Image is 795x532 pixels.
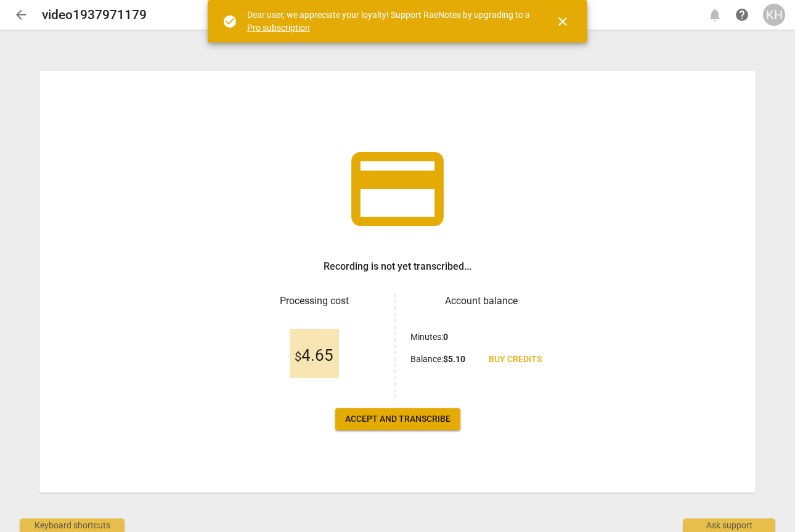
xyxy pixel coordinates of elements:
[735,7,749,22] span: help
[345,413,450,425] span: Accept and transcribe
[222,14,237,29] span: check_circle
[443,354,465,364] b: $ 5.10
[295,347,333,365] span: 4.65
[548,7,577,36] button: Close
[555,14,570,29] span: close
[42,7,147,23] h2: video1937971179
[489,353,542,366] span: Buy credits
[295,349,301,364] span: $
[443,332,448,342] b: 0
[479,349,552,371] a: Buy credits
[731,4,753,26] a: Help
[324,259,471,274] h3: Recording is not yet transcribed...
[410,353,465,366] p: Balance :
[20,518,124,532] div: Keyboard shortcuts
[243,294,385,308] h3: Processing cost
[683,518,775,532] div: Ask support
[247,9,533,34] div: Dear user, we appreciate your loyalty! Support RaeNotes by upgrading to a
[763,4,785,26] button: KH
[14,7,28,22] span: arrow_back
[335,408,460,430] button: Accept and transcribe
[410,331,448,344] p: Minutes :
[342,134,453,244] span: credit_card
[410,294,552,308] h3: Account balance
[247,23,310,33] a: Pro subscription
